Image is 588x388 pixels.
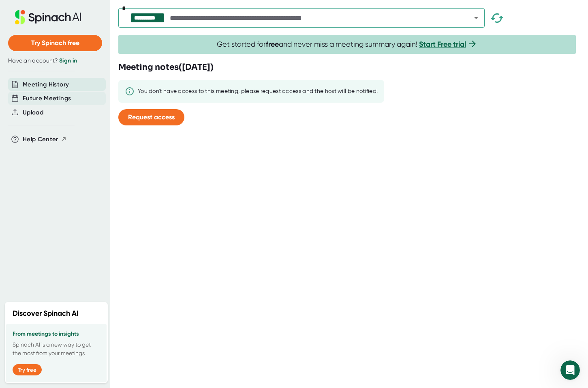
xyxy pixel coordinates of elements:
button: Upload [23,108,43,117]
b: free [266,40,279,49]
span: Get started for and never miss a meeting summary again! [217,40,477,49]
button: Meeting History [23,80,69,89]
h3: From meetings to insights [13,331,100,337]
button: Request access [118,109,184,125]
button: Open [470,12,482,24]
span: Help Center [23,135,58,144]
button: Try free [13,364,42,375]
button: Future Meetings [23,94,71,103]
button: Help Center [23,135,67,144]
a: Start Free trial [419,40,466,49]
a: Sign in [59,57,77,64]
h2: Discover Spinach AI [13,308,79,319]
p: Spinach AI is a new way to get the most from your meetings [13,341,100,358]
button: Try Spinach free [8,35,102,51]
div: Have an account? [8,57,102,65]
span: Try Spinach free [31,39,79,47]
h3: Meeting notes ( [DATE] ) [118,61,214,73]
span: Request access [128,113,175,121]
div: You don't have access to this meeting, please request access and the host will be notified. [138,88,378,95]
iframe: Intercom live chat [560,360,580,380]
